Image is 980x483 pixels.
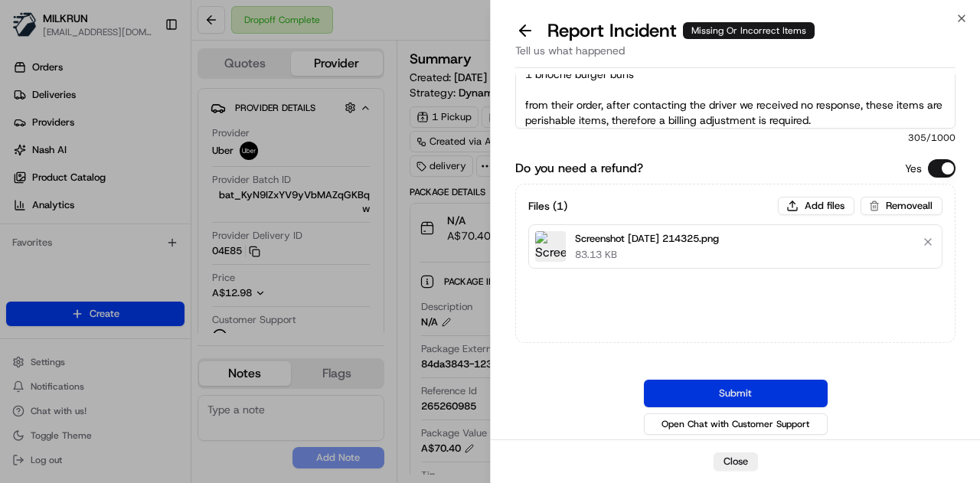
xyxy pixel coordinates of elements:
p: Report Incident [547,18,815,43]
button: Close [714,452,758,471]
p: Screenshot [DATE] 214325.png [575,231,719,246]
button: Removeall [861,197,942,215]
h3: Files ( 1 ) [528,198,567,214]
p: 83.13 KB [575,248,719,262]
button: Remove file [917,231,939,253]
button: Submit [644,380,828,407]
button: Open Chat with Customer Support [644,413,828,435]
label: Do you need a refund? [515,159,643,178]
button: Add files [778,197,854,215]
div: Missing Or Incorrect Items [683,22,815,39]
p: Yes [905,161,922,176]
span: 305 /1000 [515,132,955,144]
div: Tell us what happened [515,43,955,68]
img: Screenshot 2025-08-17 214325.png [535,231,566,262]
textarea: the customer has reached out to [GEOGRAPHIC_DATA] as they were missing 1 nudie orange juice 1 cla... [515,54,955,129]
